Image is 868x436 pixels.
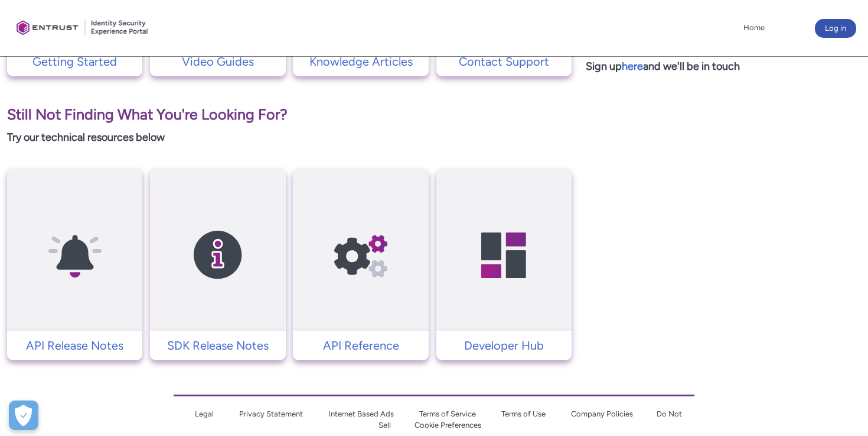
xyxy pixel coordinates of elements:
a: Legal [195,409,214,418]
p: API Release Notes [13,337,136,354]
a: Company Policies [571,409,633,418]
img: SDK Release Notes [162,192,274,319]
img: API Release Notes [19,192,131,319]
button: Log in [815,19,856,38]
a: Contact Support [436,53,572,70]
p: Contact Support [442,53,566,70]
a: Video Guides [150,53,285,70]
p: Knowledge Articles [299,53,422,70]
p: Sign up and we'll be in touch [586,59,861,75]
p: SDK Release Notes [156,337,279,354]
img: Developer Hub [448,192,560,319]
a: SDK Release Notes [150,337,285,354]
iframe: To enrich screen reader interactions, please activate Accessibility in Grammarly extension settings [814,382,868,436]
button: Open Preferences [9,401,38,430]
a: Internet Based Ads [328,409,394,418]
a: API Release Notes [7,337,142,354]
a: Terms of Service [419,409,476,418]
a: Home [740,19,768,37]
p: Try our technical resources below [7,130,572,146]
a: here [622,60,643,73]
a: API Reference [293,337,428,354]
a: Getting Started [7,53,142,70]
img: API Reference [305,192,417,319]
div: Cookie Preferences [9,401,38,430]
p: Getting Started [13,53,136,70]
a: Privacy Statement [239,409,303,418]
a: Terms of Use [501,409,546,418]
a: Cookie Preferences [415,421,481,429]
a: Developer Hub [436,337,572,354]
p: Developer Hub [442,337,566,354]
a: Knowledge Articles [293,53,428,70]
p: API Reference [299,337,422,354]
p: Video Guides [156,53,279,70]
p: Still Not Finding What You're Looking For? [7,104,572,126]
